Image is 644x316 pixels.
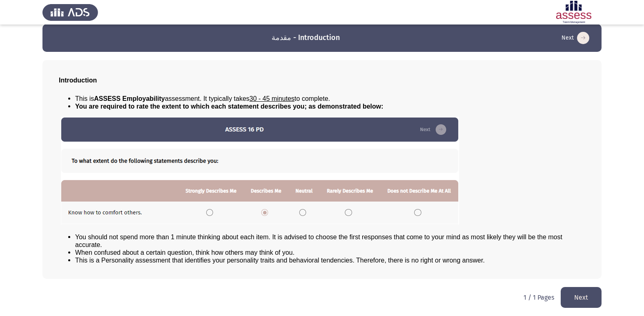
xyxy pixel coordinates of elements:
img: Assessment logo of ASSESS Employability - EBI [546,1,602,24]
h3: مقدمة - Introduction [272,33,340,43]
span: You should not spend more than 1 minute thinking about each item. It is advised to choose the fir... [75,234,562,248]
span: You are required to rate the extent to which each statement describes you; as demonstrated below: [75,103,383,110]
button: load next page [559,31,592,45]
u: 30 - 45 minutes [250,95,294,102]
p: 1 / 1 Pages [524,294,554,301]
img: Assess Talent Management logo [42,1,98,24]
button: load next page [561,287,602,308]
span: This is assessment. It typically takes to complete. [75,95,330,102]
span: Introduction [59,77,97,84]
b: ASSESS Employability [94,95,165,102]
span: This is a Personality assessment that identifies your personality traits and behavioral tendencie... [75,257,485,264]
span: When confused about a certain question, think how others may think of you. [75,249,294,256]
